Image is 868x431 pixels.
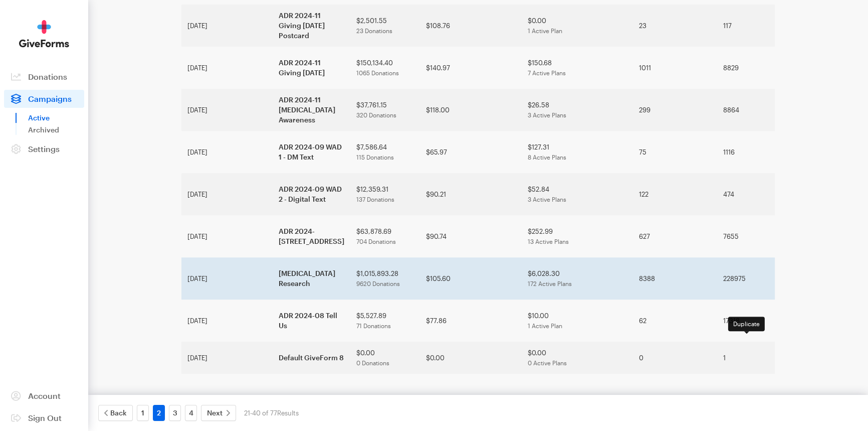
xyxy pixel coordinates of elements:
a: Active [28,112,84,124]
td: [DATE] [181,47,273,89]
span: Account [28,391,61,400]
a: Archived [28,124,84,136]
span: 7 Active Plans [528,69,566,76]
span: Settings [28,144,60,154]
td: ADR 2024-11 Giving [DATE] Postcard [273,5,350,47]
td: [DATE] [181,5,273,47]
span: 0 Donations [356,359,389,366]
td: 7655 [717,215,781,257]
td: 8829 [717,47,781,89]
span: Campaigns [28,94,72,103]
a: 4 [185,405,197,421]
td: $12,359.31 [350,173,420,215]
span: 704 Donations [356,238,396,245]
td: $10.00 [522,300,633,342]
td: 8388 [633,257,717,300]
td: $52.84 [522,173,633,215]
td: 23 [633,5,717,47]
td: $7,586.64 [350,131,420,173]
td: ADR 2024-[STREET_ADDRESS] [273,215,350,257]
span: 71 Donations [356,322,391,329]
span: 13 Active Plans [528,238,569,245]
td: ADR 2024-11 Giving [DATE] [273,47,350,89]
a: Back [98,405,133,421]
a: Account [4,387,84,405]
span: 8 Active Plans [528,154,566,161]
span: Next [207,407,223,419]
span: 1065 Donations [356,69,399,76]
td: $140.97 [420,47,522,89]
td: 8864 [717,89,781,131]
span: 172 Active Plans [528,280,572,287]
td: [DATE] [181,257,273,300]
span: 3 Active Plans [528,111,566,118]
td: 474 [717,173,781,215]
td: $6,028.30 [522,257,633,300]
td: $1,015,893.28 [350,257,420,300]
span: Results [277,409,299,417]
td: 0 [633,342,717,374]
td: [DATE] [181,215,273,257]
td: $118.00 [420,89,522,131]
td: [DATE] [181,300,273,342]
span: 0 Active Plans [528,359,567,366]
a: Donations [4,68,84,86]
span: Back [110,407,127,419]
td: $127.31 [522,131,633,173]
td: $26.58 [522,89,633,131]
td: 1 [717,342,781,374]
td: $5,527.89 [350,300,420,342]
td: $65.97 [420,131,522,173]
span: 320 Donations [356,111,396,118]
a: Campaigns [4,90,84,108]
td: 75 [633,131,717,173]
td: 17318 [717,300,781,342]
td: $90.21 [420,173,522,215]
td: $77.86 [420,300,522,342]
td: $150.68 [522,47,633,89]
span: 23 Donations [356,27,392,34]
span: 3 Active Plans [528,196,566,203]
span: 1 Active Plan [528,27,562,34]
span: 137 Donations [356,196,394,203]
td: Default GiveForm 8 [273,342,350,374]
td: ADR 2024-11 [MEDICAL_DATA] Awareness [273,89,350,131]
td: 1116 [717,131,781,173]
td: $0.00 [522,342,633,374]
img: GiveForms [19,20,69,48]
td: 122 [633,173,717,215]
td: $150,134.40 [350,47,420,89]
td: 117 [717,5,781,47]
td: $63,878.69 [350,215,420,257]
td: ADR 2024-08 Tell Us [273,300,350,342]
div: 21-40 of 77 [244,405,299,421]
span: 1 Active Plan [528,322,562,329]
a: Settings [4,140,84,158]
td: [DATE] [181,89,273,131]
td: $108.76 [420,5,522,47]
td: [MEDICAL_DATA] Research [273,257,350,300]
td: $0.00 [522,5,633,47]
td: $2,501.55 [350,5,420,47]
td: 228975 [717,257,781,300]
td: [DATE] [181,131,273,173]
span: 115 Donations [356,154,394,161]
td: 1011 [633,47,717,89]
td: 627 [633,215,717,257]
span: Sign Out [28,413,62,422]
td: [DATE] [181,173,273,215]
td: $90.74 [420,215,522,257]
a: Sign Out [4,409,84,427]
td: 62 [633,300,717,342]
td: ADR 2024-09 WAD 2 - Digital Text [273,173,350,215]
span: 9620 Donations [356,280,400,287]
a: 3 [169,405,181,421]
a: Next [201,405,236,421]
td: 299 [633,89,717,131]
td: $0.00 [420,342,522,374]
td: ADR 2024-09 WAD 1 - DM Text [273,131,350,173]
td: $105.60 [420,257,522,300]
td: $0.00 [350,342,420,374]
td: $37,761.15 [350,89,420,131]
td: [DATE] [181,342,273,374]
